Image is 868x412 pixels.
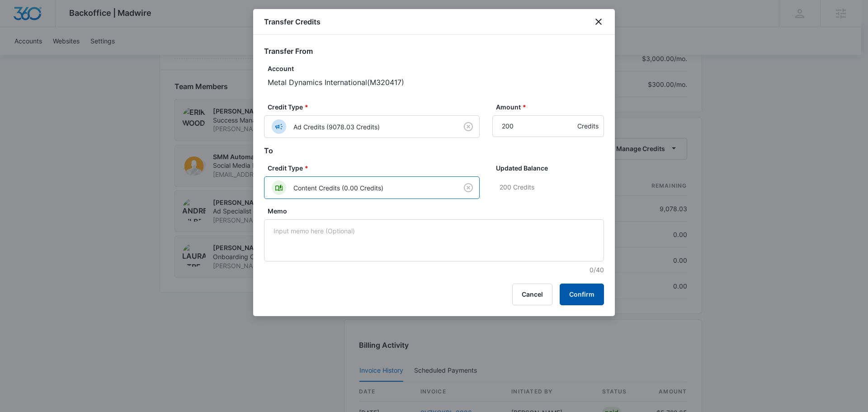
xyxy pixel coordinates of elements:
p: Content Credits (0.00 Credits) [293,183,383,193]
button: Confirm [560,284,604,305]
p: Ad Credits (9078.03 Credits) [293,122,380,132]
label: Memo [268,206,608,216]
div: Credits [577,115,599,137]
p: 200 Credits [500,176,604,198]
button: Clear [461,119,476,134]
p: Account [268,64,604,73]
h1: Transfer Credits [264,16,321,27]
button: Clear [461,180,476,195]
label: Credit Type [268,102,483,112]
p: 0/40 [268,265,604,275]
button: Cancel [512,284,552,305]
p: Metal Dynamics International ( M320417 ) [268,77,604,88]
label: Amount [496,102,608,112]
button: close [593,16,604,27]
label: Credit Type [268,163,483,173]
label: Updated Balance [496,163,608,173]
h2: Transfer From [264,46,604,57]
h2: To [264,145,604,156]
